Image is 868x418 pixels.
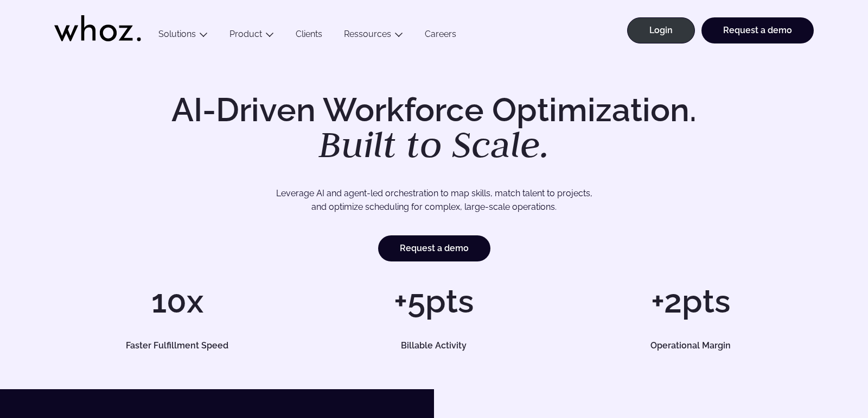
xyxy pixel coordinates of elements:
button: Product [219,29,285,43]
p: Leverage AI and agent-led orchestration to map skills, match talent to projects, and optimize sch... [92,186,776,214]
button: Solutions [148,29,219,43]
a: Careers [414,29,467,43]
h1: +2pts [568,285,814,317]
iframe: Chatbot [796,346,853,403]
h5: Operational Margin [580,341,801,350]
a: Login [627,17,695,43]
h1: 10x [54,285,300,317]
h5: Billable Activity [323,341,545,350]
h5: Faster Fulfillment Speed [67,341,288,350]
h1: +5pts [311,285,557,317]
a: Ressources [344,29,391,39]
button: Ressources [333,29,414,43]
a: Clients [285,29,333,43]
a: Request a demo [701,17,814,43]
a: Request a demo [378,235,490,261]
em: Built to Scale. [318,120,550,168]
a: Product [229,29,262,39]
h1: AI-Driven Workforce Optimization. [156,93,712,163]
